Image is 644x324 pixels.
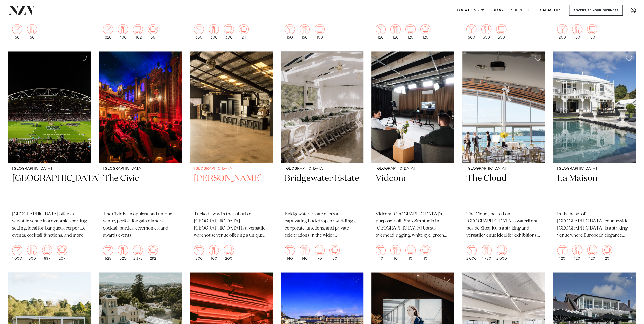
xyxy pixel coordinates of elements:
[420,245,430,255] img: meeting.png
[557,24,567,39] div: 200
[376,245,386,260] div: 40
[118,24,128,34] img: dining.png
[209,245,219,260] div: 100
[209,245,219,255] img: dining.png
[27,24,37,39] div: 50
[496,24,506,39] div: 350
[557,167,632,170] small: [GEOGRAPHIC_DATA]
[557,24,567,34] img: cocktail.png
[466,245,477,260] div: 2,000
[103,24,113,39] div: 820
[572,24,582,34] img: dining.png
[466,211,541,239] p: The Cloud, located on [GEOGRAPHIC_DATA]'s waterfront beside Shed 10, is a striking and versatile ...
[27,245,37,260] div: 500
[118,245,128,255] img: dining.png
[329,245,340,255] img: meeting.png
[133,245,143,255] img: theatre.png
[488,5,507,16] a: BLOG
[390,24,401,39] div: 120
[569,5,623,16] a: Advertise your business
[572,245,582,255] img: dining.png
[467,245,477,255] img: cocktail.png
[371,51,454,264] a: [GEOGRAPHIC_DATA] Vidcom Vidcom [GEOGRAPHIC_DATA]'s purpose-built 8m x 8m studio in [GEOGRAPHIC_D...
[507,5,535,16] a: SUPPLIERS
[194,245,204,255] img: cocktail.png
[103,245,113,255] img: cocktail.png
[536,5,566,16] a: Capacities
[300,245,310,255] img: dining.png
[587,24,597,39] div: 150
[224,24,234,34] img: theatre.png
[315,245,325,260] div: 70
[12,24,22,39] div: 50
[453,5,488,16] a: Locations
[553,51,636,264] a: [GEOGRAPHIC_DATA] La Maison In the heart of [GEOGRAPHIC_DATA] countryside, [GEOGRAPHIC_DATA] is a...
[27,245,37,255] img: dining.png
[42,245,52,260] div: 697
[285,173,359,207] h2: Bridgewater Estate
[148,245,158,255] img: meeting.png
[466,167,541,170] small: [GEOGRAPHIC_DATA]
[587,24,597,34] img: theatre.png
[572,24,582,39] div: 160
[239,24,249,34] img: meeting.png
[405,24,416,39] div: 120
[405,245,416,260] div: 10
[281,51,363,264] a: Wedding ceremony at Bridgewater Estate [GEOGRAPHIC_DATA] Bridgewater Estate Bridgewater Estate of...
[497,245,507,255] img: theatre.png
[420,24,430,34] img: meeting.png
[285,211,359,239] p: Bridgewater Estate offers a captivating backdrop for weddings, corporate functions, and private c...
[12,245,22,260] div: 1,000
[557,245,567,255] img: cocktail.png
[602,245,612,255] img: meeting.png
[148,24,158,39] div: 36
[12,211,87,239] p: [GEOGRAPHIC_DATA] offers a versatile venue in a dynamic sporting setting, ideal for banquets, cor...
[557,245,567,260] div: 120
[148,24,158,34] img: meeting.png
[481,24,491,34] img: dining.png
[224,245,234,260] div: 200
[466,24,476,39] div: 500
[285,24,295,34] img: cocktail.png
[103,245,113,260] div: 525
[557,211,632,239] p: In the heart of [GEOGRAPHIC_DATA] countryside, [GEOGRAPHIC_DATA] is a striking venue where Europe...
[12,167,87,170] small: [GEOGRAPHIC_DATA]
[300,24,310,34] img: dining.png
[103,24,113,34] img: cocktail.png
[42,245,52,255] img: theatre.png
[285,245,295,255] img: cocktail.png
[390,24,401,34] img: dining.png
[133,24,143,34] img: theatre.png
[27,24,37,34] img: dining.png
[8,6,36,15] img: nzv-logo.png
[57,245,67,260] div: 207
[496,24,506,34] img: theatre.png
[12,24,22,34] img: cocktail.png
[572,245,582,260] div: 120
[405,24,416,34] img: theatre.png
[194,245,204,260] div: 500
[376,24,386,39] div: 120
[118,24,128,39] div: 406
[376,167,450,170] small: [GEOGRAPHIC_DATA]
[557,173,632,207] h2: La Maison
[103,211,178,239] p: The Civic is an opulent and unique venue, perfect for gala dinners, cocktail parties, ceremonies,...
[224,245,234,255] img: theatre.png
[300,245,310,260] div: 140
[99,51,182,264] a: [GEOGRAPHIC_DATA] The Civic The Civic is an opulent and unique venue, perfect for gala dinners, c...
[12,245,22,255] img: cocktail.png
[281,51,363,163] img: Wedding ceremony at Bridgewater Estate
[587,245,597,255] img: theatre.png
[496,245,507,260] div: 2,000
[133,24,143,39] div: 1,102
[209,24,219,39] div: 300
[315,245,325,255] img: theatre.png
[420,245,430,260] div: 10
[57,245,67,255] img: meeting.png
[8,51,91,264] a: [GEOGRAPHIC_DATA] [GEOGRAPHIC_DATA] [GEOGRAPHIC_DATA] offers a versatile venue in a dynamic sport...
[133,245,143,260] div: 2,378
[194,173,268,207] h2: [PERSON_NAME]
[194,24,204,39] div: 350
[285,167,359,170] small: [GEOGRAPHIC_DATA]
[376,24,386,34] img: cocktail.png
